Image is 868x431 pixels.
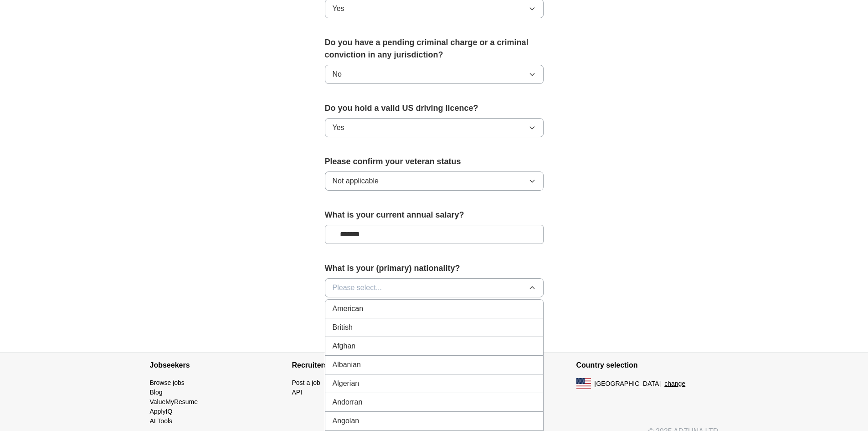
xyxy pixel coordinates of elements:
[576,378,591,389] img: US flag
[333,122,344,133] span: Yes
[292,379,320,386] a: Post a job
[150,389,163,396] a: Blog
[150,417,173,425] a: AI Tools
[325,278,544,297] button: Please select...
[595,379,661,389] span: [GEOGRAPHIC_DATA]
[333,322,353,333] span: British
[333,341,356,352] span: Afghan
[333,415,360,426] span: Angolan
[576,353,719,378] h4: Country selection
[325,65,544,84] button: No
[333,69,342,80] span: No
[150,398,198,405] a: ValueMyResume
[150,379,185,386] a: Browse jobs
[150,408,173,415] a: ApplyIQ
[292,389,303,396] a: API
[333,378,360,389] span: Algerian
[325,209,544,221] label: What is your current annual salary?
[325,171,544,191] button: Not applicable
[325,36,544,61] label: Do you have a pending criminal charge or a criminal conviction in any jurisdiction?
[325,262,544,275] label: What is your (primary) nationality?
[333,303,364,314] span: American
[325,118,544,137] button: Yes
[325,156,544,168] label: Please confirm your veteran status
[325,102,544,114] label: Do you hold a valid US driving licence?
[333,282,382,293] span: Please select...
[664,379,685,389] button: change
[333,3,344,14] span: Yes
[333,176,379,187] span: Not applicable
[333,359,361,370] span: Albanian
[333,397,363,408] span: Andorran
